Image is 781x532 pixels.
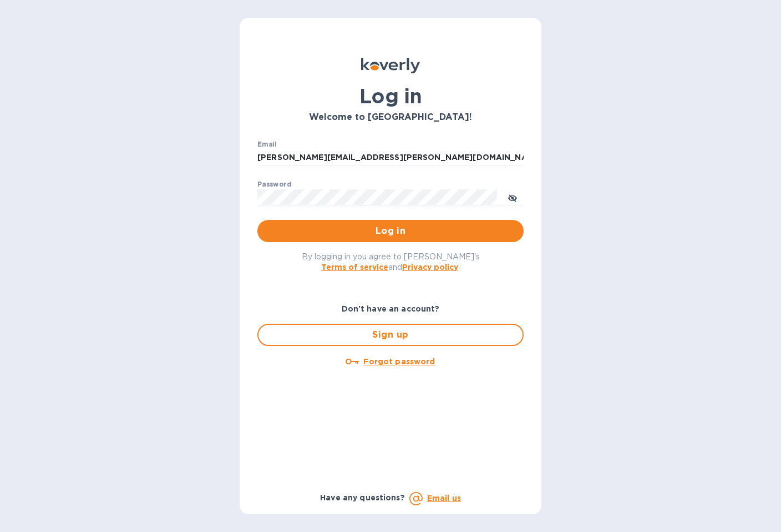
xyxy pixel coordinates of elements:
input: Enter email address [257,149,524,166]
label: Password [257,181,291,188]
u: Forgot password [363,357,435,366]
h1: Log in [257,84,524,108]
span: Log in [266,224,515,238]
span: By logging in you agree to [PERSON_NAME]'s and . [302,252,480,272]
b: Don't have an account? [342,304,440,313]
a: Privacy policy [402,263,458,272]
button: Log in [257,220,524,242]
button: toggle password visibility [501,186,524,208]
h3: Welcome to [GEOGRAPHIC_DATA]! [257,112,524,123]
label: Email [257,141,277,148]
button: Sign up [257,324,524,346]
span: Sign up [267,328,514,342]
a: Terms of service [321,263,388,272]
a: Email us [427,494,461,503]
b: Have any questions? [320,493,405,502]
img: Koverly [361,58,420,73]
